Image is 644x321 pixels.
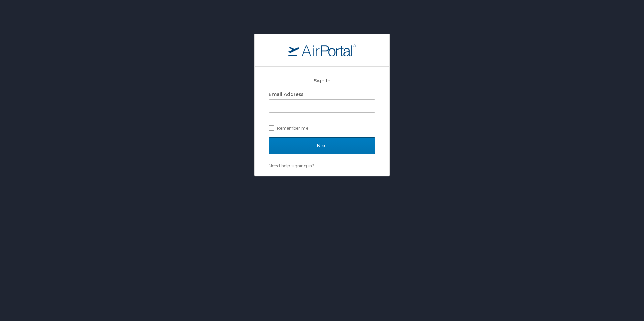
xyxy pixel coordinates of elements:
a: Need help signing in? [269,163,314,168]
h2: Sign In [269,77,375,84]
label: Email Address [269,91,303,97]
input: Next [269,137,375,154]
label: Remember me [269,123,375,133]
img: logo [288,44,356,56]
